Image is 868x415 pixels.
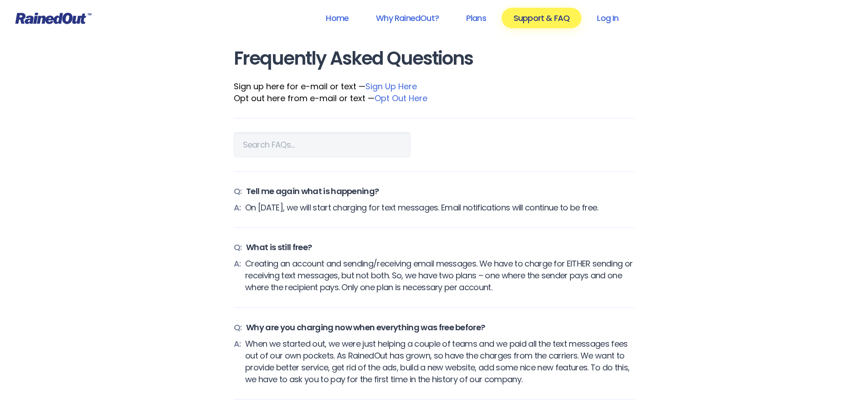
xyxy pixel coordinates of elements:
[502,8,581,28] a: Support & FAQ
[234,202,241,214] span: A:
[314,8,360,28] a: Home
[246,322,485,333] span: Why are you charging now when everything was free before?
[234,258,241,293] span: A:
[234,241,242,253] span: Q:
[245,338,634,385] span: When we started out, we were just helping a couple of teams and we paid all the text messages fee...
[234,338,241,385] span: A:
[246,241,312,253] span: What is still free?
[234,81,635,92] div: Sign up here for e-mail or text —
[234,322,242,333] span: Q:
[375,92,427,104] a: Opt Out Here
[234,132,411,158] input: Search FAQs…
[365,81,417,92] a: Sign Up Here
[245,202,598,214] span: On [DATE], we will start charging for text messages. Email notifications will continue to be free.
[245,258,634,293] span: Creating an account and sending/receiving email messages. We have to charge for EITHER sending or...
[234,48,635,69] h1: Frequently Asked Questions
[454,8,498,28] a: Plans
[234,185,242,197] span: Q:
[234,92,635,104] div: Opt out here from e-mail or text —
[585,8,630,28] a: Log In
[246,185,379,197] span: Tell me again what is happening?
[364,8,451,28] a: Why RainedOut?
